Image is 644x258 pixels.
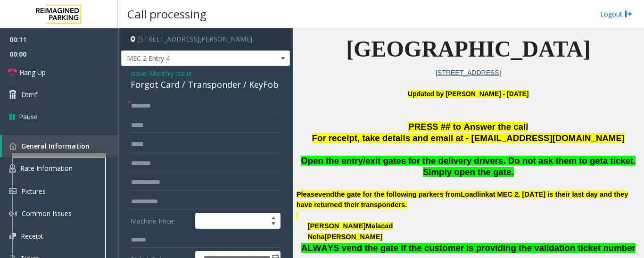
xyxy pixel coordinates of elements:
span: the gate for the following parkers from [334,191,461,198]
span: Dtmf [21,90,37,100]
span: Malacad [366,222,393,230]
span: PRESS ## to Answer the call [408,122,528,132]
a: [STREET_ADDRESS] [436,69,501,76]
img: 'icon' [9,233,16,239]
span: [GEOGRAPHIC_DATA] [346,36,590,61]
h4: [STREET_ADDRESS][PERSON_NAME] [121,28,290,50]
img: 'icon' [9,142,17,150]
a: General Information [2,135,118,157]
span: Pause [19,112,38,122]
span: Hang Up [19,67,46,77]
span: [PERSON_NAME] [308,222,366,230]
img: 'icon' [9,188,17,194]
span: General Information [21,141,90,150]
div: Forgot Card / Transponder / KeyFob [131,78,281,91]
span: Open the entry/exit gates for the delivery drivers. Do not ask them to get [301,156,603,166]
span: Increase value [267,213,280,221]
span: Loadlink [461,191,489,199]
span: [PERSON_NAME] [325,233,383,241]
span: Decrease value [267,221,280,228]
b: Updated by [PERSON_NAME] - [DATE] [408,90,528,98]
span: Issue [131,68,147,78]
span: - [147,69,192,78]
img: 'icon' [9,210,17,217]
span: Neha [308,233,325,241]
span: Please [297,191,318,198]
img: logout [625,9,632,19]
span: MEC 2 Entry 4 [122,51,256,66]
h3: Call processing [123,2,211,25]
span: vend [318,191,334,199]
label: Machine Price: [128,213,193,229]
a: Logout [600,9,632,19]
span: ALWAYS vend the gate if the customer is providing the validation ticket number [301,243,636,253]
span: Monthly Issue [149,68,192,78]
img: 'icon' [9,164,16,173]
span: For receipt, take details and email at - [EMAIL_ADDRESS][DOMAIN_NAME] [312,133,625,143]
